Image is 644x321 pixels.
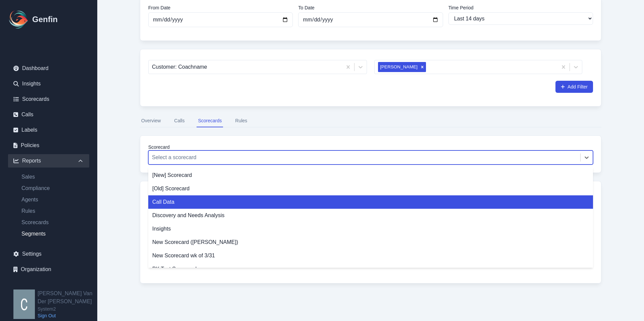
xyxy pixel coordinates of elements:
[148,209,593,222] div: Discovery and Needs Analysis
[8,154,89,168] div: Reports
[148,249,593,262] div: New Scorecard wk of 3/31
[38,312,97,319] a: Sign Out
[148,222,593,236] div: Insights
[148,169,593,182] div: [New] Scorecard
[38,290,97,306] h2: [PERSON_NAME] Van Der [PERSON_NAME]
[16,207,89,215] a: Rules
[148,195,593,209] div: Call Data
[234,115,249,127] button: Rules
[32,14,58,25] h1: Genfin
[448,4,593,11] label: Time Period
[378,62,419,72] div: [PERSON_NAME]
[8,123,89,137] a: Labels
[8,108,89,121] a: Calls
[140,115,162,127] button: Overview
[555,81,593,93] button: Add Filter
[8,92,89,106] a: Scorecards
[8,139,89,152] a: Policies
[16,173,89,181] a: Sales
[148,262,593,276] div: PK Test Scorecard
[173,115,186,127] button: Calls
[148,144,593,150] label: Scorecard
[419,62,426,72] div: Remove Dalyce
[298,4,443,11] label: To Date
[148,4,293,11] label: From Date
[16,184,89,192] a: Compliance
[8,247,89,261] a: Settings
[148,182,593,195] div: [Old] Scorecard
[8,9,30,30] img: Logo
[8,62,89,75] a: Dashboard
[8,263,89,276] a: Organization
[16,230,89,238] a: Segments
[8,77,89,90] a: Insights
[38,306,97,312] span: System2
[197,115,223,127] button: Scorecards
[148,236,593,249] div: New Scorecard ([PERSON_NAME])
[16,196,89,204] a: Agents
[16,218,89,227] a: Scorecards
[13,290,35,319] img: Cameron Van Der Valk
